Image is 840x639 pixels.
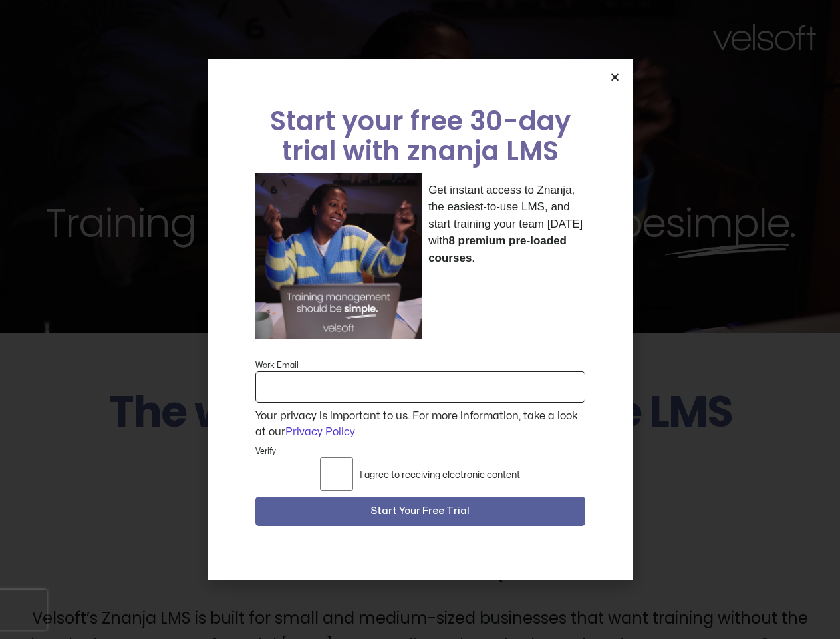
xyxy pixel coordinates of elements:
[285,427,355,437] a: Privacy Policy
[253,408,587,440] div: Your privacy is important to us. For more information, take a look at our .
[360,470,520,480] label: I agree to receiving electronic content
[255,106,585,166] h2: Start your free 30-day trial with znanja LMS
[255,445,276,457] label: Verify
[255,173,422,340] img: a woman sitting at her laptop dancing
[428,182,585,267] p: Get instant access to Znanja, the easiest-to-use LMS, and start training your team [DATE] with .
[255,359,299,371] label: Work Email
[610,72,620,82] a: Close
[428,234,567,264] strong: 8 premium pre-loaded courses
[370,503,470,519] span: Start Your Free Trial
[255,497,585,526] button: Start Your Free Trial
